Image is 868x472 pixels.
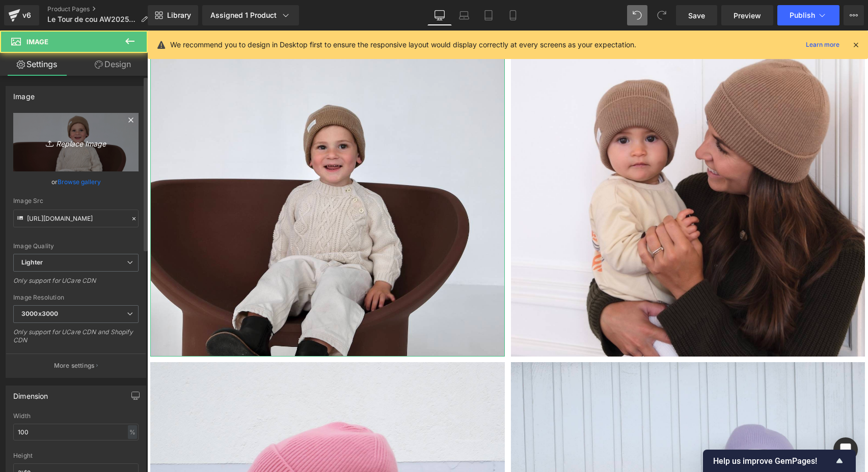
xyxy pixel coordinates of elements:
a: Preview [721,5,773,25]
div: Width [13,412,139,420]
i: Replace Image [35,136,117,149]
span: Le Tour de cou AW2025/26 [47,15,137,23]
div: Image Src [13,197,139,204]
div: Only support for UCare CDN [13,277,139,291]
a: Desktop [427,5,452,25]
a: Product Pages [47,5,156,13]
a: Browse gallery [58,173,101,191]
div: % [128,425,137,439]
span: Library [167,11,191,20]
div: Image Resolution [13,294,139,301]
span: Preview [734,10,761,21]
a: Mobile [501,5,525,25]
b: Lighter [21,258,43,266]
div: Dimension [13,386,48,400]
span: Image [26,38,48,46]
input: auto [13,424,139,440]
span: Save [688,10,705,21]
p: We recommend you to design in Desktop first to ensure the responsive layout would display correct... [170,39,636,50]
a: New Library [148,5,198,25]
a: Laptop [452,5,476,25]
a: Learn more [802,39,844,51]
div: Open Intercom Messenger [833,437,858,462]
input: Link [13,210,139,227]
a: Design [76,53,150,76]
div: Assigned 1 Product [210,10,291,20]
button: More settings [6,353,146,377]
p: More settings [54,361,95,370]
span: Publish [790,11,815,19]
button: More [844,5,864,25]
div: or [13,176,139,187]
span: Help us improve GemPages! [713,456,833,466]
a: Tablet [476,5,501,25]
b: 3000x3000 [21,310,58,317]
div: Only support for UCare CDN and Shopify CDN [13,328,139,351]
button: Publish [777,5,839,25]
button: Undo [627,5,647,25]
div: Image [13,86,35,101]
div: Height [13,452,139,459]
div: v6 [20,9,33,22]
button: Redo [652,5,672,25]
div: Image Quality [13,243,139,250]
button: Show survey - Help us improve GemPages! [713,455,846,467]
a: v6 [4,5,39,25]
